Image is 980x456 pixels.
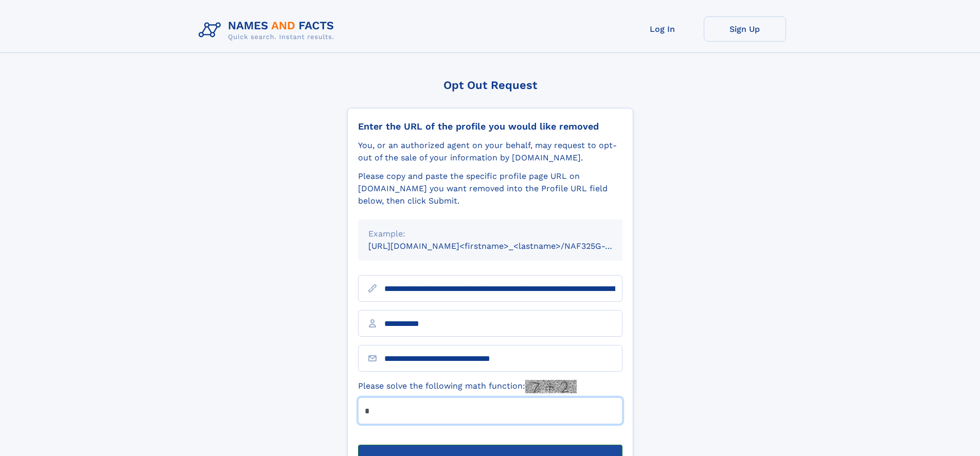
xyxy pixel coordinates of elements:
[368,228,612,240] div: Example:
[704,16,786,42] a: Sign Up
[358,170,622,207] div: Please copy and paste the specific profile page URL on [DOMAIN_NAME] you want removed into the Pr...
[358,121,622,132] div: Enter the URL of the profile you would like removed
[368,241,642,251] small: [URL][DOMAIN_NAME]<firstname>_<lastname>/NAF325G-xxxxxxxx
[194,16,343,44] img: Logo Names and Facts
[358,380,577,393] label: Please solve the following math function:
[358,139,622,164] div: You, or an authorized agent on your behalf, may request to opt-out of the sale of your informatio...
[347,79,633,92] div: Opt Out Request
[621,16,704,42] a: Log In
